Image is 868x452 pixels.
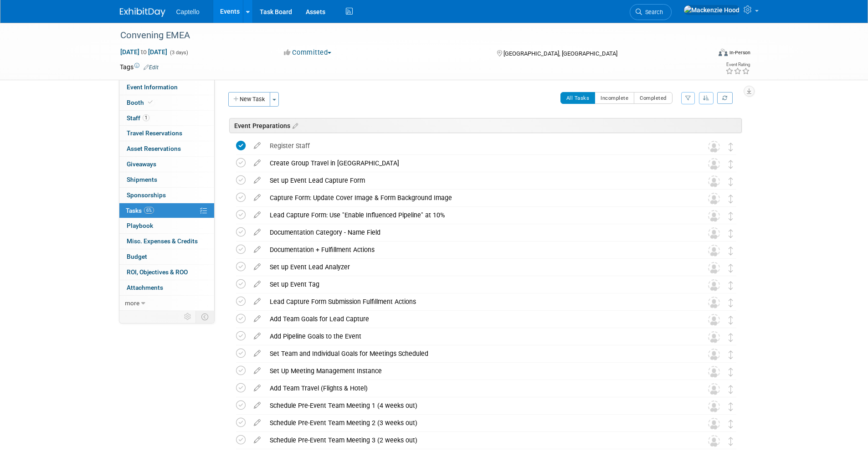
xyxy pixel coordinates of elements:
[127,222,153,229] span: Playbook
[139,48,148,56] span: to
[249,349,265,358] a: edit
[119,80,214,95] a: Event Information
[708,383,720,395] img: Unassigned
[249,263,265,271] a: edit
[127,268,188,276] span: ROI, Objectives & ROO
[708,349,720,360] img: Unassigned
[127,145,181,152] span: Asset Reservations
[265,363,690,379] div: Set Up Meeting Management Instance
[708,245,720,257] img: Unassigned
[708,141,720,153] img: Unassigned
[249,176,265,185] a: edit
[265,138,690,154] div: Register Staff
[719,49,728,56] img: Format-Inperson.png
[265,207,690,223] div: Lead Capture Form: Use "Enable Influenced Pipeline" at 10%
[127,176,157,183] span: Shipments
[117,27,697,44] div: Convening EMEA
[119,249,214,264] a: Budget
[729,212,733,221] i: Move task
[249,436,265,444] a: edit
[119,126,214,141] a: Travel Reservations
[249,228,265,236] a: edit
[708,158,720,170] img: Unassigned
[265,225,690,240] div: Documentation Category - Name Field
[708,297,720,308] img: Unassigned
[119,157,214,172] a: Giveaways
[725,62,750,67] div: Event Rating
[195,311,214,323] td: Toggle Event Tabs
[708,175,720,187] img: Unassigned
[708,435,720,447] img: Unassigned
[729,264,733,272] i: Move task
[708,227,720,239] img: Unassigned
[249,246,265,254] a: edit
[729,195,733,203] i: Move task
[265,398,690,413] div: Schedule Pre-Event Team Meeting 1 (4 weeks out)
[729,368,733,376] i: Move task
[708,210,720,222] img: Unassigned
[228,92,270,107] button: New Task
[127,191,166,199] span: Sponsorships
[229,118,742,133] div: Event Preparations
[729,385,733,394] i: Move task
[120,48,168,56] span: [DATE] [DATE]
[708,314,720,326] img: Unassigned
[265,432,690,448] div: Schedule Pre-Event Team Meeting 3 (2 weeks out)
[249,142,265,150] a: edit
[249,419,265,427] a: edit
[265,329,690,344] div: Add Pipeline Goals to the Event
[708,401,720,412] img: Unassigned
[119,218,214,233] a: Playbook
[708,366,720,378] img: Unassigned
[265,155,690,171] div: Create Group Travel in [GEOGRAPHIC_DATA]
[119,95,214,110] a: Booth
[729,143,733,151] i: Move task
[119,296,214,311] a: more
[127,253,147,260] span: Budget
[180,311,196,323] td: Personalize Event Tab Strip
[127,129,182,137] span: Travel Reservations
[560,92,596,104] button: All Tasks
[127,114,149,122] span: Staff
[729,229,733,238] i: Move task
[143,114,149,121] span: 1
[729,177,733,186] i: Move task
[708,331,720,343] img: Unassigned
[265,380,690,396] div: Add Team Travel (Flights & Hotel)
[657,47,751,61] div: Event Format
[169,50,188,56] span: (3 days)
[119,111,214,126] a: Staff1
[683,5,740,15] img: Mackenzie Hood
[127,284,163,291] span: Attachments
[265,259,690,275] div: Set up Event Lead Analyzer
[119,280,214,295] a: Attachments
[249,315,265,323] a: edit
[249,401,265,410] a: edit
[265,311,690,327] div: Add Team Goals for Lead Capture
[120,62,159,72] td: Tags
[127,83,178,91] span: Event Information
[126,207,154,214] span: Tasks
[249,211,265,219] a: edit
[119,203,214,218] a: Tasks6%
[729,437,733,446] i: Move task
[265,190,690,205] div: Capture Form: Update Cover Image & Form Background Image
[729,350,733,359] i: Move task
[729,281,733,290] i: Move task
[290,121,298,130] a: Edit sections
[708,193,720,205] img: Unassigned
[127,99,154,106] span: Booth
[249,280,265,288] a: edit
[265,415,690,431] div: Schedule Pre-Event Team Meeting 2 (3 weeks out)
[729,160,733,169] i: Move task
[708,418,720,430] img: Unassigned
[729,333,733,342] i: Move task
[249,298,265,306] a: edit
[148,100,153,105] i: Booth reservation complete
[119,188,214,203] a: Sponsorships
[127,160,156,168] span: Giveaways
[265,346,690,361] div: Set Team and Individual Goals for Meetings Scheduled
[119,265,214,280] a: ROI, Objectives & ROO
[119,172,214,187] a: Shipments
[265,294,690,309] div: Lead Capture Form Submission Fulfillment Actions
